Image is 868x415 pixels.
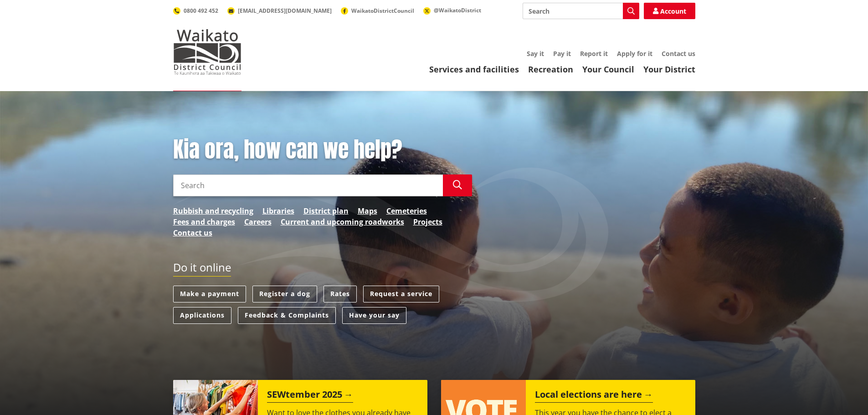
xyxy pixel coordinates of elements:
span: WaikatoDistrictCouncil [351,7,414,15]
span: [EMAIL_ADDRESS][DOMAIN_NAME] [238,7,332,15]
a: Rates [324,286,357,302]
h2: SEWtember 2025 [267,389,353,403]
input: Search input [173,174,443,196]
a: Contact us [173,227,212,238]
a: 0800 492 452 [173,7,218,15]
a: Account [644,3,695,19]
a: Feedback & Complaints [238,307,336,324]
a: Careers [244,216,272,227]
a: Current and upcoming roadworks [281,216,404,227]
a: Projects [413,216,442,227]
h2: Do it online [173,261,231,277]
img: Waikato District Council - Te Kaunihera aa Takiwaa o Waikato [173,29,241,75]
a: Contact us [662,49,695,58]
a: Make a payment [173,286,246,302]
a: [EMAIL_ADDRESS][DOMAIN_NAME] [227,7,332,15]
a: Services and facilities [429,64,519,75]
a: Have your say [342,307,406,324]
a: Recreation [528,64,573,75]
a: District plan [303,205,349,216]
a: Pay it [553,49,571,58]
h1: Kia ora, how can we help? [173,137,472,163]
a: Request a service [363,286,439,302]
input: Search input [523,3,639,19]
span: @WaikatoDistrict [434,6,481,14]
a: Cemeteries [386,205,427,216]
a: Maps [358,205,377,216]
a: @WaikatoDistrict [423,6,481,14]
a: Applications [173,307,231,324]
span: 0800 492 452 [184,7,218,15]
a: Libraries [262,205,294,216]
a: Rubbish and recycling [173,205,253,216]
h2: Local elections are here [535,389,653,403]
a: Register a dog [252,286,317,302]
a: Apply for it [617,49,652,58]
a: WaikatoDistrictCouncil [341,7,414,15]
a: Report it [580,49,608,58]
a: Say it [527,49,544,58]
a: Fees and charges [173,216,235,227]
a: Your District [643,64,695,75]
a: Your Council [582,64,634,75]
